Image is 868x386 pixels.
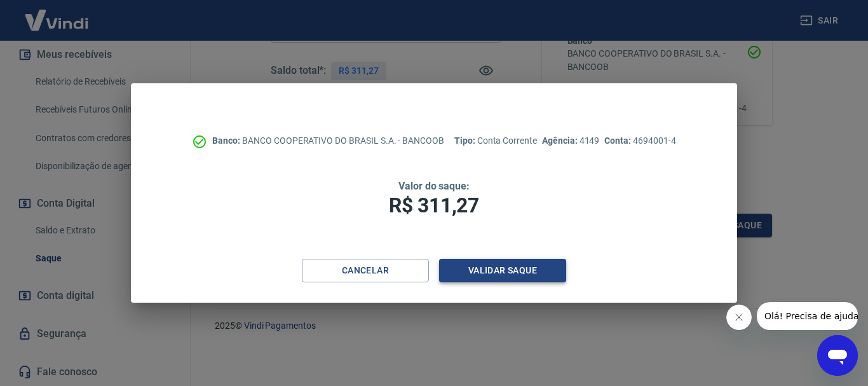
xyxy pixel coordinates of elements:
[542,134,599,148] p: 4149
[604,134,675,148] p: 4694001-4
[212,135,242,146] span: Banco:
[302,259,429,282] button: Cancelar
[454,135,477,146] span: Tipo:
[757,302,858,330] iframe: Mensagem da empresa
[817,335,858,376] iframe: Botão para abrir a janela de mensagens
[389,193,479,217] span: R$ 311,27
[726,305,752,330] iframe: Fechar mensagem
[398,180,470,192] span: Valor do saque:
[439,259,566,282] button: Validar saque
[212,134,444,148] p: BANCO COOPERATIVO DO BRASIL S.A. - BANCOOB
[454,134,537,148] p: Conta Corrente
[604,135,633,146] span: Conta:
[8,9,107,19] span: Olá! Precisa de ajuda?
[542,135,580,146] span: Agência:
